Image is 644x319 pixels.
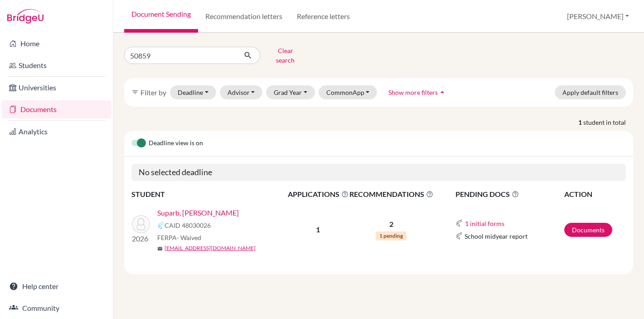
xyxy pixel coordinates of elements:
[455,220,463,227] img: Common App logo
[157,207,239,218] a: Suparb, [PERSON_NAME]
[2,277,111,295] a: Help center
[170,85,216,99] button: Deadline
[177,234,201,241] span: - Waived
[266,85,315,99] button: Grad Year
[2,123,111,141] a: Analytics
[465,231,528,241] span: School midyear report
[260,44,310,67] button: Clear search
[2,100,111,118] a: Documents
[438,88,447,97] i: arrow_drop_up
[220,85,263,99] button: Advisor
[2,299,111,317] a: Community
[157,246,163,251] span: mail
[149,138,203,149] span: Deadline view is on
[388,88,438,96] span: Show more filters
[288,189,349,200] span: APPLICATIONS
[2,34,111,53] a: Home
[465,218,505,229] button: 1 initial forms
[124,47,237,64] input: Find student by name...
[349,219,433,230] p: 2
[381,85,455,99] button: Show more filtersarrow_drop_up
[555,85,626,99] button: Apply default filters
[316,225,320,234] b: 1
[583,118,633,127] span: student in total
[563,8,633,25] button: [PERSON_NAME]
[165,244,256,252] a: [EMAIL_ADDRESS][DOMAIN_NAME]
[157,222,165,229] img: Common App logo
[376,231,407,240] span: 1 pending
[564,188,626,200] th: ACTION
[132,215,150,233] img: Suparb, Mickey
[131,164,626,181] h5: No selected deadline
[455,189,563,200] span: PENDING DOCS
[132,233,150,244] p: 2026
[140,88,166,97] span: Filter by
[578,118,583,127] strong: 1
[564,223,612,237] a: Documents
[455,232,463,240] img: Common App logo
[165,221,211,230] span: CAID 48030026
[349,189,433,200] span: RECOMMENDATIONS
[131,88,139,96] i: filter_list
[2,56,111,74] a: Students
[131,188,287,200] th: STUDENT
[319,85,378,99] button: CommonApp
[157,233,201,242] span: FERPA
[2,79,111,97] a: Universities
[7,9,44,24] img: Bridge-U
